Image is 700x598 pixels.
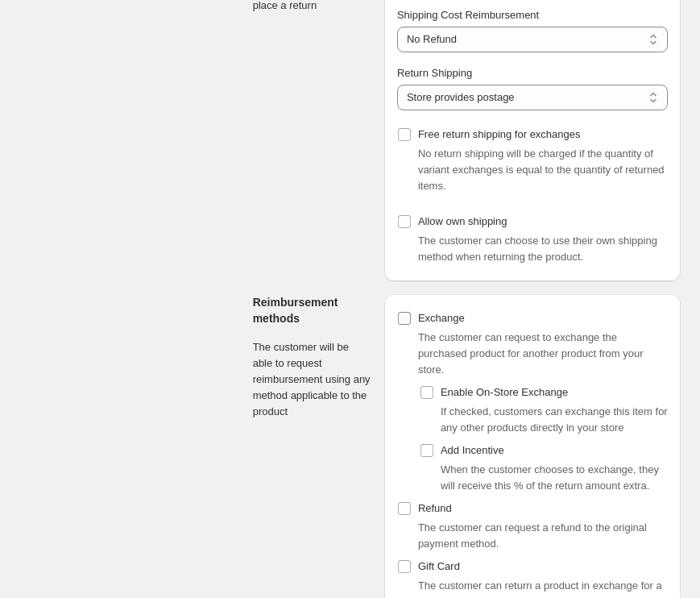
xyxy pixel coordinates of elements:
span: Allow own shipping [418,215,507,227]
span: When the customer chooses to exchange, they will receive this % of the return amount extra. [441,463,659,492]
p: The customer will be able to request reimbursement using any method applicable to the product [253,339,371,420]
h3: Reimbursement methods [253,294,371,326]
span: Gift Card [418,560,460,572]
span: Shipping Cost Reimbursement [397,9,539,21]
span: Exchange [418,312,465,324]
span: The customer can request a refund to the original payment method. [418,521,647,550]
span: The customer can choose to use their own shipping method when returning the product. [418,235,657,263]
span: Free return shipping for exchanges [418,128,581,140]
span: The customer can request to exchange the purchased product for another product from your store. [418,331,644,376]
span: No return shipping will be charged if the quantity of variant exchanges is equal to the quantity ... [418,147,665,192]
span: Add Incentive [441,444,504,456]
span: Enable On-Store Exchange [441,386,568,398]
span: Refund [418,502,452,514]
span: Return Shipping [397,67,472,79]
span: If checked, customers can exchange this item for any other products directly in your store [441,405,668,434]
